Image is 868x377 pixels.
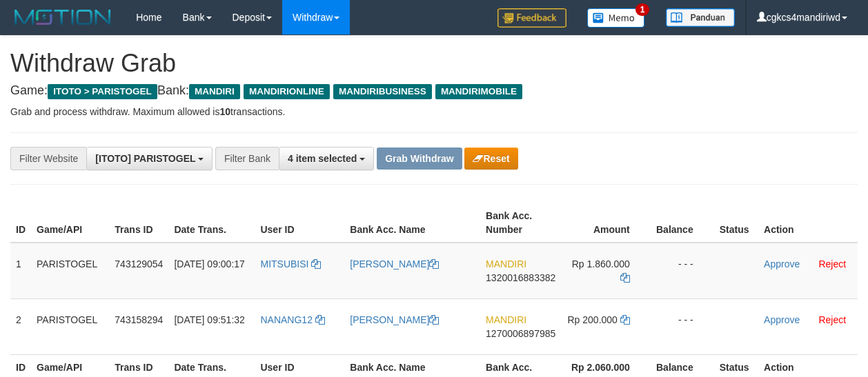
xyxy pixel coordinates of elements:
a: Copy 200000 to clipboard [620,314,630,325]
td: 1 [10,243,31,299]
img: MOTION_logo.png [10,7,115,28]
span: MITSUBISI [260,258,308,269]
th: Game/API [31,203,109,243]
img: Feedback.jpg [497,8,566,28]
span: MANDIRI [189,84,240,99]
span: Copy 1320016883382 to clipboard [486,272,555,283]
th: ID [10,203,31,243]
p: Grab and process withdraw. Maximum allowed is transactions. [10,105,858,119]
button: Reset [464,147,517,170]
th: Balance [651,203,714,243]
a: Approve [764,258,800,269]
th: Bank Acc. Number [480,203,561,243]
span: [DATE] 09:51:32 [174,314,244,325]
span: [DATE] 09:00:17 [174,258,244,269]
strong: 10 [219,106,230,117]
img: Button%20Memo.svg [587,8,645,28]
td: - - - [651,243,714,299]
span: MANDIRI [486,258,526,269]
a: NANANG12 [260,314,324,325]
a: MITSUBISI [260,258,321,269]
span: NANANG12 [260,314,312,325]
th: Amount [561,203,650,243]
button: Grab Withdraw [377,147,462,170]
span: [ITOTO] PARISTOGEL [95,153,195,164]
span: 743129054 [115,258,163,269]
td: - - - [651,298,714,354]
span: Rp 200.000 [567,314,617,325]
span: Rp 1.860.000 [572,258,630,269]
span: 4 item selected [288,153,357,164]
a: [PERSON_NAME] [350,258,439,269]
th: Trans ID [109,203,168,243]
th: Status [714,203,758,243]
a: Reject [818,314,846,325]
th: Action [758,203,858,243]
th: User ID [255,203,344,243]
span: 743158294 [115,314,163,325]
a: Copy 1860000 to clipboard [620,272,630,283]
button: 4 item selected [279,147,374,170]
td: 2 [10,298,31,354]
img: panduan.png [666,8,735,27]
a: Approve [764,314,800,325]
h1: Withdraw Grab [10,50,858,77]
span: 1 [635,3,650,16]
div: Filter Bank [215,147,279,170]
span: MANDIRIMOBILE [435,84,522,99]
div: Filter Website [10,147,86,170]
span: ITOTO > PARISTOGEL [48,84,157,99]
a: Reject [818,258,846,269]
span: Copy 1270006897985 to clipboard [486,328,555,339]
td: PARISTOGEL [31,243,109,299]
a: [PERSON_NAME] [350,314,439,325]
span: MANDIRIONLINE [244,84,330,99]
th: Bank Acc. Name [344,203,480,243]
th: Date Trans. [168,203,255,243]
span: MANDIRIBUSINESS [333,84,432,99]
td: PARISTOGEL [31,298,109,354]
button: [ITOTO] PARISTOGEL [86,147,213,170]
span: MANDIRI [486,314,526,325]
h4: Game: Bank: [10,84,858,98]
